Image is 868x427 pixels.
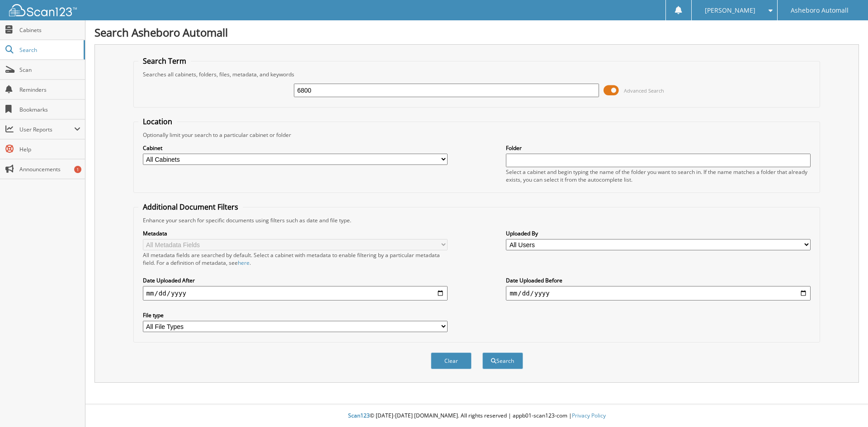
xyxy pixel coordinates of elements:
[94,25,859,40] h1: Search Asheboro Automall
[143,277,448,284] label: Date Uploaded After
[624,87,664,94] span: Advanced Search
[431,352,472,369] button: Clear
[143,230,448,237] label: Metadata
[506,286,811,300] input: end
[348,412,370,419] span: Scan123
[143,286,448,300] input: start
[19,26,80,34] span: Cabinets
[19,145,80,153] span: Help
[19,66,80,74] span: Scan
[19,46,79,54] span: Search
[238,259,250,267] a: here
[506,230,811,237] label: Uploaded By
[19,165,80,173] span: Announcements
[138,117,177,127] legend: Location
[143,144,448,152] label: Cabinet
[138,216,816,224] div: Enhance your search for specific documents using filters such as date and file type.
[19,126,74,133] span: User Reports
[143,311,448,319] label: File type
[482,352,523,369] button: Search
[138,70,816,78] div: Searches all cabinets, folders, files, metadata, and keywords
[705,8,755,13] span: [PERSON_NAME]
[74,166,81,173] div: 1
[19,106,80,113] span: Bookmarks
[85,405,868,427] div: © [DATE]-[DATE] [DOMAIN_NAME]. All rights reserved | appb01-scan123-com |
[506,277,811,284] label: Date Uploaded Before
[143,251,448,267] div: All metadata fields are searched by default. Select a cabinet with metadata to enable filtering b...
[9,4,77,16] img: scan123-logo-white.svg
[19,86,80,94] span: Reminders
[138,131,816,139] div: Optionally limit your search to a particular cabinet or folder
[506,168,811,183] div: Select a cabinet and begin typing the name of the folder you want to search in. If the name match...
[506,144,811,152] label: Folder
[138,202,243,212] legend: Additional Document Filters
[138,56,191,66] legend: Search Term
[572,412,606,419] a: Privacy Policy
[791,8,849,13] span: Asheboro Automall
